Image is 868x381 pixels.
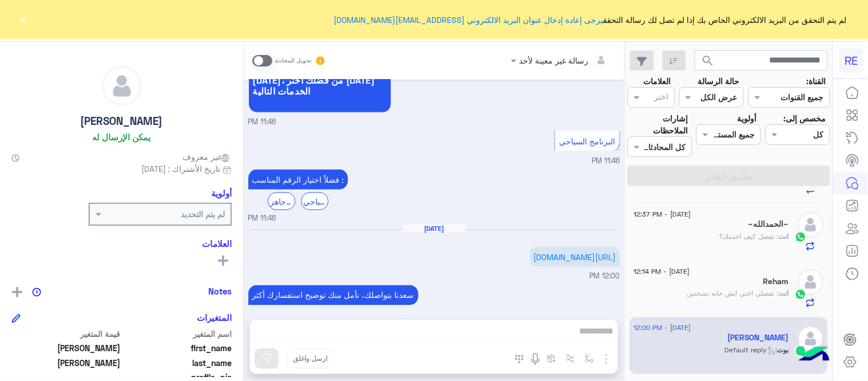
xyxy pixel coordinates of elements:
span: البرنامج السياحي [559,136,615,146]
h5: ~الحمدالله~ [749,219,790,229]
span: : Default reply [726,346,778,355]
h5: Reham [764,277,790,286]
span: انت [779,289,790,297]
img: add [12,287,22,297]
h6: المتغيرات [197,312,232,323]
p: 7/9/2025, 12:00 PM [530,247,620,267]
img: defaultAdmin.png [798,326,824,352]
img: WhatsApp [795,345,807,357]
label: إشارات الملاحظات [628,112,688,137]
button: تطبيق الفلاتر [628,166,830,186]
img: notes [32,288,41,297]
span: [DATE] - 12:37 PM [634,209,691,219]
span: تفضلي اختي ايش حابه تشحنين [688,289,779,297]
span: last_name [123,357,232,369]
span: [DATE] - 12:00 PM [634,323,691,333]
button: × [17,14,29,25]
img: WhatsApp [795,289,807,300]
img: defaultAdmin.png [798,212,824,238]
span: first_name [123,342,232,354]
span: تاريخ الأشتراك : [DATE] [141,163,220,175]
img: defaultAdmin.png [798,269,824,295]
div: طلب اضافة برنامج سياحي جاهز. [268,193,295,210]
label: القناة: [806,75,826,87]
img: hulul-logo.png [794,335,834,375]
span: بوت [778,346,790,355]
a: [URL][DOMAIN_NAME] [534,252,616,262]
span: اسم المتغير [123,328,232,340]
small: تحويل المحادثة [275,56,312,65]
h5: أحمد مختار احمد محمدبينتة [728,333,790,343]
span: غير معروف [183,151,232,163]
button: ارسل واغلق [287,349,334,368]
label: حالة الرسالة [698,75,740,87]
label: مخصص إلى: [783,112,826,124]
span: تفضل كيف اخدمك؟ [720,232,779,241]
span: لم يتم التحقق من البريد الالكتروني الخاص بك إذا لم تصل لك رسالة التحقق [334,14,847,26]
label: العلامات [643,75,671,87]
span: قيمة المتغير [11,328,121,340]
span: 11:46 PM [592,156,620,165]
button: search [695,50,723,75]
label: أولوية [738,112,757,124]
h5: [PERSON_NAME] [81,115,163,128]
h6: Notes [208,286,232,296]
h6: [DATE] [403,225,466,233]
span: [PERSON_NAME]نا خدمتكم [DATE]، من فضلك اختر [DATE] الخدمات التالية [253,64,387,96]
span: [DATE] - 12:14 PM [634,266,690,277]
h6: يمكن الإرسال له [93,132,151,142]
h6: العلامات [11,238,232,249]
span: 11:46 PM [248,213,276,224]
span: أحمد [11,342,121,354]
span: 11:46 PM [248,117,276,128]
div: طلب مساعدة في تصميم برنامج سياحي [301,193,328,210]
img: WhatsApp [795,231,807,243]
h6: أولوية [211,188,232,198]
div: اختر [655,91,671,105]
img: defaultAdmin.png [102,66,141,105]
a: يرجى إعادة إدخال عنوان البريد الالكتروني [EMAIL_ADDRESS][DOMAIN_NAME] [334,15,604,25]
span: مختار احمد محمدبينتة [11,357,121,369]
p: 7/9/2025, 12:00 PM [248,285,418,305]
p: 4/9/2025, 11:46 PM [248,170,348,190]
span: انت [779,232,790,241]
span: 12:00 PM [590,272,620,281]
span: search [701,54,715,68]
div: RE [839,48,864,73]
